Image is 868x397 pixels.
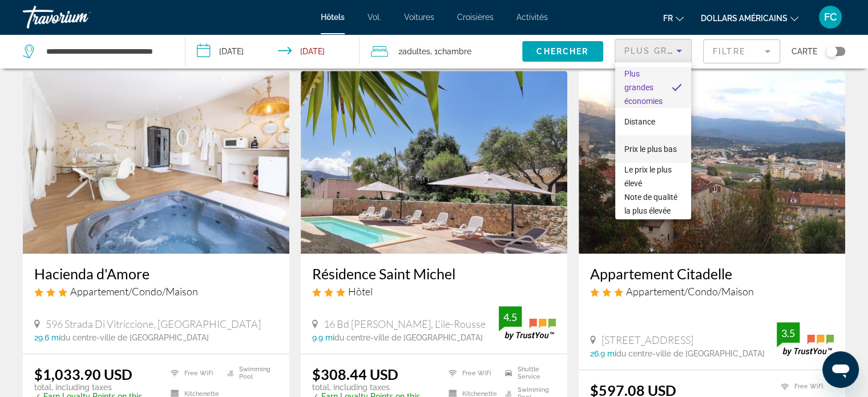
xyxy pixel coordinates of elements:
div: Trier par [615,62,691,219]
font: Note de qualité la plus élevée [624,193,677,215]
iframe: Bouton de lancement de la fenêtre de messagerie [822,351,859,388]
font: Distance [624,117,655,126]
font: Plus grandes économies [624,69,663,106]
font: Le prix le plus élevé [624,165,672,188]
font: Prix ​​le plus bas [624,145,677,154]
